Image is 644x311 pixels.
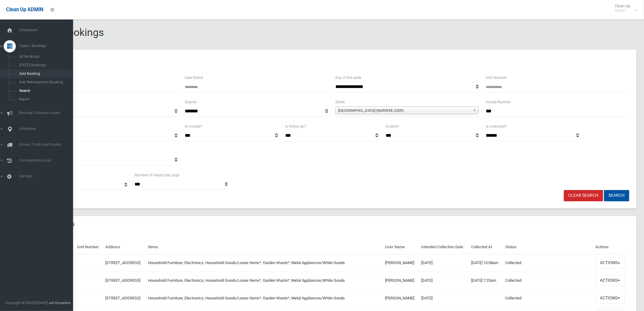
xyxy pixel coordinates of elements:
[419,254,469,272] td: [DATE]
[383,254,419,272] td: [PERSON_NAME]
[285,123,306,130] label: Is follow up?
[469,272,503,289] td: [DATE] 7:23am
[17,28,78,32] span: Dashboard
[486,99,511,105] label: House Number
[419,240,469,254] th: Intended Collection Date
[145,272,383,289] td: Household Furniture, Electronics, Household Goods/Loose Items*, Garden Waste*, Metal Appliances/W...
[503,240,593,254] th: Status
[17,55,73,59] span: All Bookings
[185,74,203,81] label: User Name
[103,240,145,254] th: Address
[6,7,43,12] span: Clean Up ADMIN
[386,123,399,130] label: Is early?
[503,254,593,272] td: Collected
[145,289,383,307] td: Household Furniture, Electronics, Household Goods/Loose Items*, Garden Waste*, Metal Appliances/W...
[17,97,73,101] span: Report
[596,292,625,304] button: Actions
[17,111,78,115] span: Booking Collection Issues
[5,301,48,305] span: Copyright © [DATE]-[DATE]
[17,80,73,84] span: Add Retrospective Booking
[383,272,419,289] td: [PERSON_NAME]
[106,260,141,265] a: [STREET_ADDRESS]
[135,172,179,178] label: Number of results per page
[17,143,78,147] span: Drivers, Trucks and Routes
[383,240,419,254] th: User Name
[17,89,73,93] span: Search
[503,272,593,289] td: Collected
[49,301,71,305] strong: Jet Dynamics
[338,107,471,114] span: [GEOGRAPHIC_DATA] (NARWEE 2209)
[145,254,383,272] td: Household Furniture, Electronics, Household Goods/Loose Items*, Garden Waste*, Metal Appliances/W...
[17,63,73,67] span: [DATE] Bookings
[486,123,507,130] label: Is oversized?
[335,74,361,81] label: Day of the week
[419,289,469,307] td: [DATE]
[145,240,383,254] th: Items
[503,289,593,307] td: Collected
[469,240,503,254] th: Collected At
[106,296,141,300] a: [STREET_ADDRESS]
[106,278,141,283] a: [STREET_ADDRESS]
[604,190,629,201] button: Search
[185,123,202,130] label: Is missed?
[17,174,78,178] span: Settings
[615,8,630,13] small: Admin
[17,44,78,48] span: Tasks / Bookings
[17,127,78,131] span: Addresses
[469,254,503,272] td: [DATE] 10:08am
[596,257,625,269] button: Actions
[17,158,78,163] span: Communication Log
[75,240,103,254] th: Unit Number
[335,99,345,105] label: Street
[185,99,197,105] label: Suburb
[486,74,507,81] label: Unit Number
[564,190,603,201] a: Clear Search
[596,275,625,286] button: Actions
[593,240,629,254] th: Actions
[383,289,419,307] td: [PERSON_NAME]
[17,72,73,76] span: Add Booking
[612,4,636,13] span: Clean Up
[419,272,469,289] td: [DATE]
